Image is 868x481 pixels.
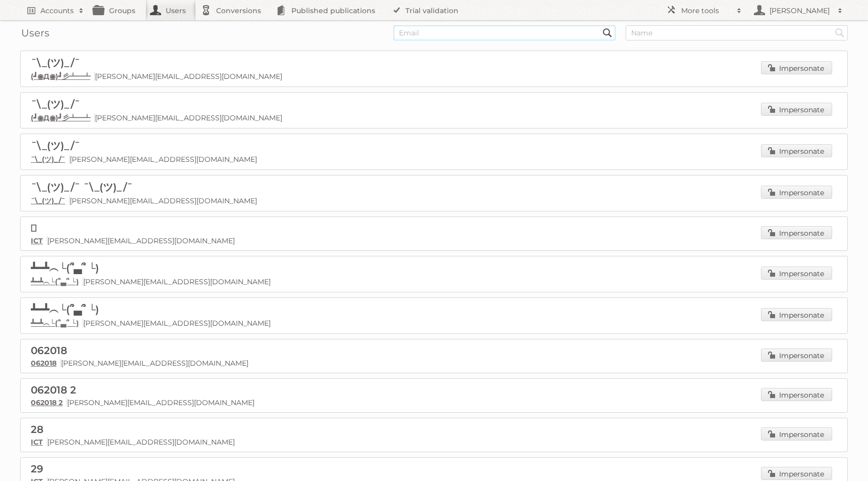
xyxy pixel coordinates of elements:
span: ┻━┻︵└(՞▃՞ └) [31,262,99,274]
h2: Accounts [40,6,74,16]
p: [PERSON_NAME][EMAIL_ADDRESS][DOMAIN_NAME] [31,359,837,368]
input: Email [393,25,616,40]
a: Impersonate [761,467,832,480]
a: ICT [31,236,43,245]
a: ¯\_(ツ)_/¯ [31,196,65,205]
p: [PERSON_NAME][EMAIL_ADDRESS][DOMAIN_NAME] [31,398,837,407]
a: 062018 [31,359,57,368]
span: 062018 2 [31,384,76,396]
p: [PERSON_NAME][EMAIL_ADDRESS][DOMAIN_NAME] [31,236,837,245]
span: ¯\_(ツ)_/¯ ¯\_(ツ)_/¯ [31,181,133,193]
span: 28 [31,423,43,435]
span: ¯\_(ツ)_/¯ [31,140,80,152]
span:  [31,222,37,234]
a: 062018 2 [31,398,63,407]
a: Impersonate [761,103,832,116]
a: Impersonate [761,388,832,401]
a: Impersonate [761,348,832,362]
p: [PERSON_NAME][EMAIL_ADDRESS][DOMAIN_NAME] [31,277,837,287]
a: (┛◉Д◉)┛彡┻━┻ [31,72,90,81]
span: ┻━┻︵└(՞▃՞ └) [31,303,99,316]
p: [PERSON_NAME][EMAIL_ADDRESS][DOMAIN_NAME] [31,113,837,123]
a: Impersonate [761,61,832,74]
p: [PERSON_NAME][EMAIL_ADDRESS][DOMAIN_NAME] [31,72,837,81]
a: Impersonate [761,186,832,199]
input: Search [600,25,615,40]
a: ┻━┻︵└(՞▃՞ └) [31,319,79,328]
a: ┻━┻︵└(՞▃՞ └) [31,277,79,286]
a: ¯\_(ツ)_/¯ [31,155,65,164]
p: [PERSON_NAME][EMAIL_ADDRESS][DOMAIN_NAME] [31,438,837,447]
a: Impersonate [761,226,832,239]
a: (┛◉Д◉)┛彡┻━┻ [31,113,90,122]
h2: [PERSON_NAME] [767,6,833,16]
span: ¯\_(ツ)_/¯ [31,98,80,110]
span: ¯\_(ツ)_/¯ [31,57,80,69]
input: Name [626,25,848,40]
a: Impersonate [761,308,832,321]
a: ICT [31,438,43,447]
a: Impersonate [761,427,832,441]
h2: More tools [681,6,732,16]
span: 062018 [31,344,67,357]
a: Impersonate [761,144,832,157]
p: [PERSON_NAME][EMAIL_ADDRESS][DOMAIN_NAME] [31,196,837,206]
a: Impersonate [761,267,832,280]
p: [PERSON_NAME][EMAIL_ADDRESS][DOMAIN_NAME] [31,319,837,328]
span: 29 [31,463,43,475]
input: Search [832,25,847,40]
p: [PERSON_NAME][EMAIL_ADDRESS][DOMAIN_NAME] [31,155,837,164]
